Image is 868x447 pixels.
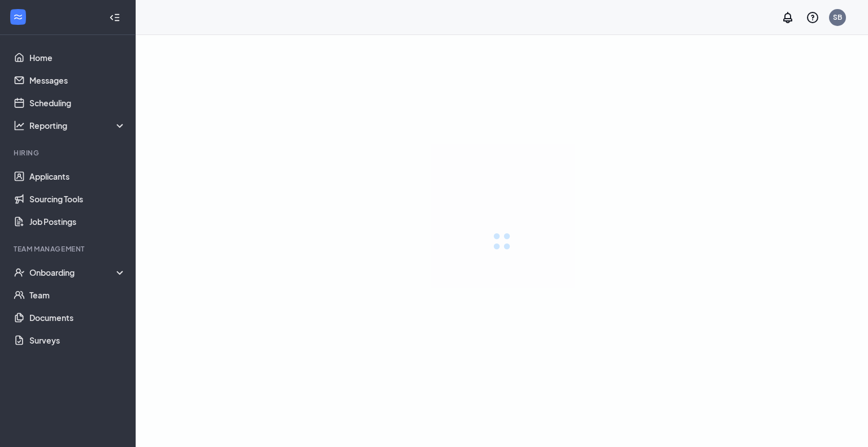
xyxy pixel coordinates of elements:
svg: UserCheck [14,267,25,278]
svg: Collapse [109,12,120,23]
svg: Notifications [781,11,795,24]
a: Messages [29,69,126,92]
a: Team [29,284,126,306]
div: Team Management [14,244,124,254]
a: Sourcing Tools [29,188,126,210]
a: Scheduling [29,92,126,114]
div: Reporting [29,120,127,131]
div: Hiring [14,148,124,158]
a: Home [29,46,126,69]
svg: QuestionInfo [806,11,819,24]
a: Job Postings [29,210,126,233]
div: Onboarding [29,267,127,278]
svg: Analysis [14,120,25,131]
svg: WorkstreamLogo [12,11,24,23]
div: SB [833,12,842,22]
a: Applicants [29,165,126,188]
a: Surveys [29,329,126,351]
a: Documents [29,306,126,329]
